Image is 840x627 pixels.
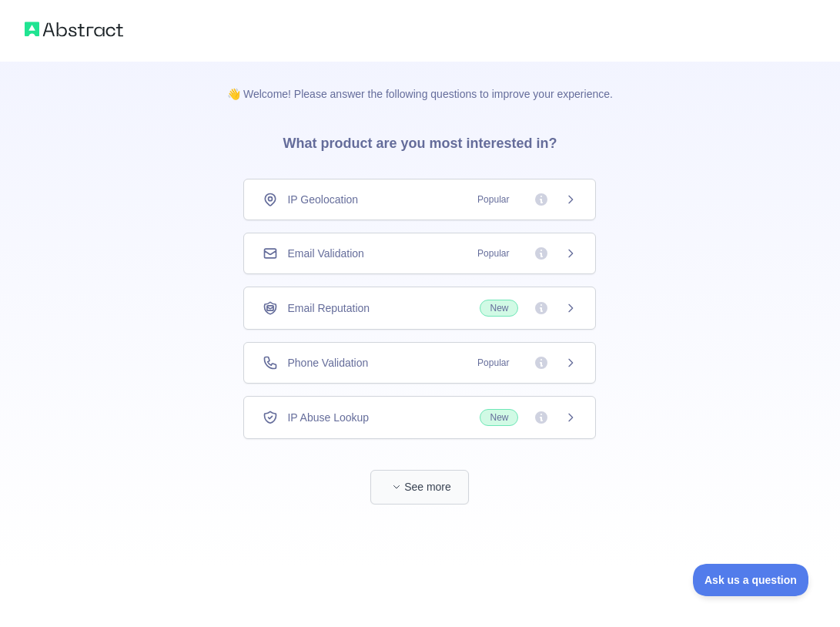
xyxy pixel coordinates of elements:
button: See more [370,470,469,505]
img: Abstract logo [25,18,123,40]
h3: What product are you most interested in? [258,102,581,179]
span: Popular [468,192,518,207]
span: New [480,409,518,426]
span: IP Abuse Lookup [287,410,369,425]
span: Popular [468,246,518,261]
span: Email Validation [287,246,363,261]
span: Phone Validation [287,355,368,370]
span: Popular [468,355,518,370]
span: New [480,300,518,317]
p: 👋 Welcome! Please answer the following questions to improve your experience. [202,62,638,102]
span: IP Geolocation [287,192,358,207]
iframe: Toggle Customer Support [693,564,809,596]
span: Email Reputation [287,300,370,316]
